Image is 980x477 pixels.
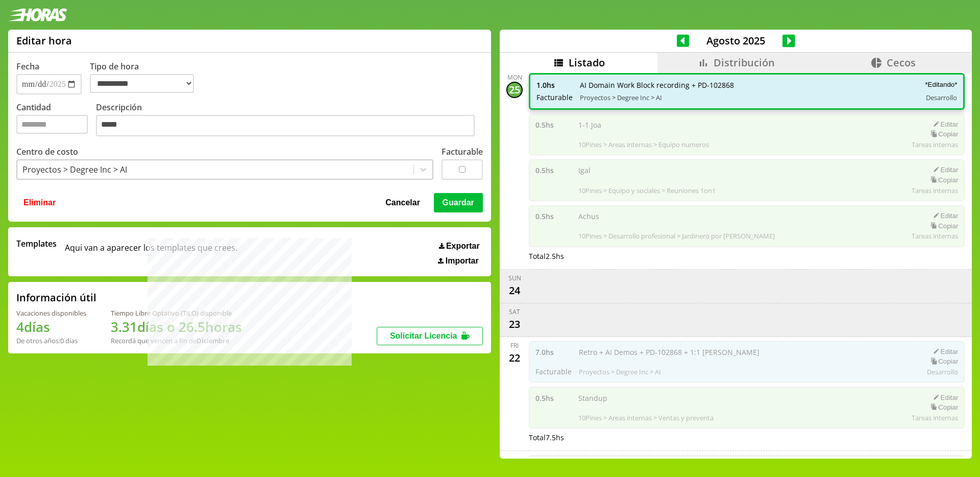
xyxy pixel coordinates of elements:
button: Eliminar [20,193,59,212]
button: Exportar [436,241,483,251]
div: Vacaciones disponibles [16,308,86,318]
span: Exportar [446,242,480,251]
div: 22 [506,350,523,366]
div: De otros años: 0 días [16,336,86,345]
button: Cancelar [382,193,423,212]
span: Listado [569,56,605,69]
h1: 3.31 días o 26.5 horas [111,318,242,336]
input: Cantidad [16,115,88,134]
div: 23 [506,316,523,332]
div: scrollable content [500,73,972,457]
div: 25 [506,82,523,98]
div: Thu [508,455,521,464]
span: Agosto 2025 [689,34,782,47]
div: Recordá que vencen a fin de [111,336,242,345]
b: Diciembre [197,336,229,345]
span: Templates [16,238,57,249]
label: Centro de costo [16,146,78,157]
span: Cecos [887,56,916,69]
h2: Información útil [16,291,96,304]
h1: 4 días [16,318,86,336]
label: Fecha [16,61,39,72]
button: Solicitar Licencia [377,327,483,345]
div: 24 [506,282,523,299]
button: Guardar [434,193,483,212]
select: Tipo de hora [90,74,194,93]
label: Tipo de hora [90,61,202,94]
div: Mon [507,73,522,82]
label: Facturable [442,146,483,157]
span: Solicitar Licencia [390,331,457,340]
span: Importar [446,256,479,266]
h1: Editar hora [16,34,72,47]
div: Total 7.5 hs [529,433,965,442]
span: Distribución [714,56,775,69]
div: Total 2.5 hs [529,251,965,261]
div: Tiempo Libre Optativo (TiLO) disponible [111,308,242,318]
div: Proyectos > Degree Inc > AI [22,164,127,175]
span: Aqui van a aparecer los templates que crees. [65,238,237,266]
textarea: Descripción [96,115,475,136]
div: Sat [509,307,520,316]
div: Sun [508,274,521,282]
div: Fri [510,341,519,350]
img: logotipo [8,8,67,21]
label: Cantidad [16,102,96,139]
label: Descripción [96,102,483,139]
